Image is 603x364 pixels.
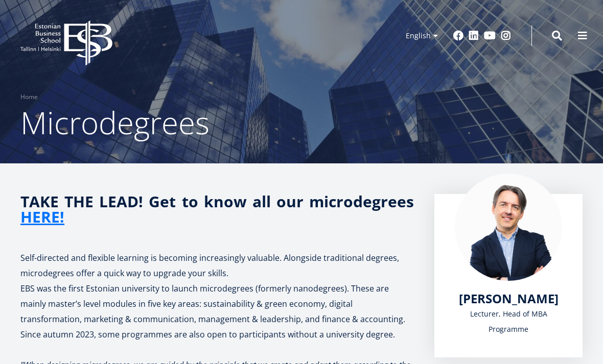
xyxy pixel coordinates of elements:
a: HERE! [20,209,64,225]
a: [PERSON_NAME] [459,291,559,306]
span: Microdegrees [20,102,210,143]
a: Instagram [501,31,511,41]
div: Lecturer, Head of MBA Programme [455,306,562,337]
a: Facebook [453,31,463,41]
a: Linkedin [469,31,479,41]
strong: TAKE THE LEAD! Get to know all our microdegrees [20,191,414,227]
img: Marko Rillo [455,174,562,281]
a: Home [20,92,38,102]
a: Youtube [484,31,496,41]
p: Self-directed and flexible learning is becoming increasingly valuable. Alongside traditional degr... [20,250,414,281]
span: [PERSON_NAME] [459,290,559,307]
p: EBS was the first Estonian university to launch microdegrees (formerly nanodegrees). These are ma... [20,281,414,342]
